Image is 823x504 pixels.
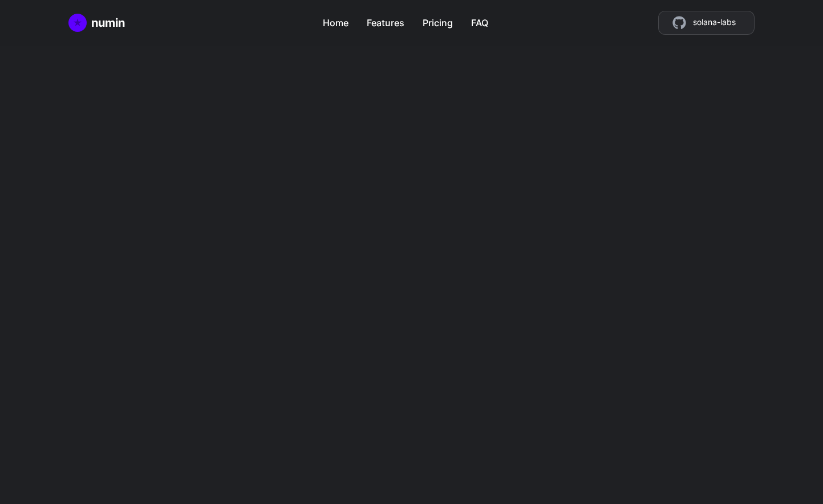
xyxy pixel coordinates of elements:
[68,14,125,32] a: Home
[693,16,736,30] span: solana-labs
[423,11,453,30] a: Pricing
[323,11,348,30] a: Home
[658,11,755,35] a: source code
[91,15,125,31] div: numin
[471,11,488,30] a: FAQ
[367,11,404,30] a: Features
